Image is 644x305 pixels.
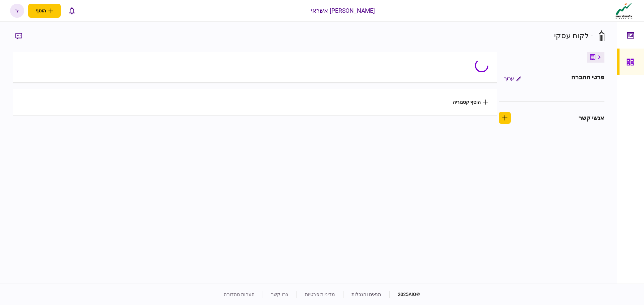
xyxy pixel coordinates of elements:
a: תנאים והגבלות [352,292,381,297]
div: אנשי קשר [579,113,604,123]
div: פרטי החברה [571,73,604,85]
div: © 2025 AIO [389,291,420,298]
button: ל [10,4,24,18]
img: client company logo [614,2,634,19]
button: הוסף קטגוריה [453,99,488,105]
a: צרו קשר [271,292,288,297]
button: ערוך [499,73,527,85]
button: פתח רשימת התראות [65,4,79,18]
button: פתח תפריט להוספת לקוח [28,4,61,18]
div: [PERSON_NAME] אשראי [311,6,375,15]
div: - לקוח עסקי [554,30,593,41]
a: הערות מהדורה [224,292,255,297]
a: מדיניות פרטיות [305,292,335,297]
